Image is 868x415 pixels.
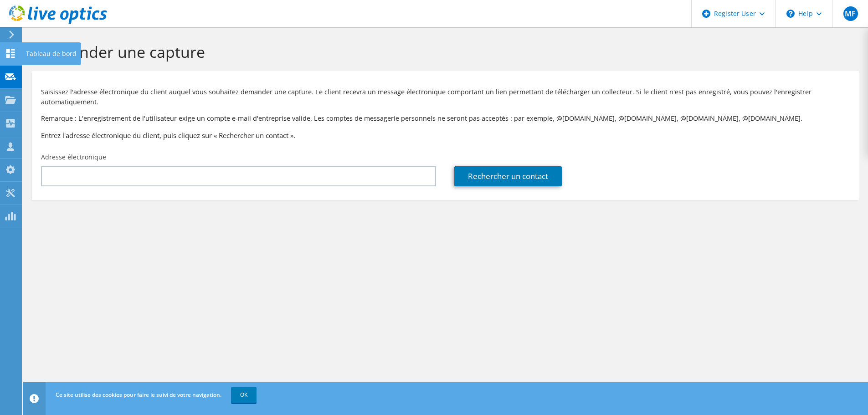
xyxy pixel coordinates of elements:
h3: Entrez l'adresse électronique du client, puis cliquez sur « Rechercher un contact ». [41,130,850,140]
div: Tableau de bord [21,42,81,65]
span: Ce site utilise des cookies pour faire le suivi de votre navigation. [56,391,221,399]
span: MF [843,6,858,21]
a: Rechercher un contact [454,166,562,186]
p: Saisissez l'adresse électronique du client auquel vous souhaitez demander une capture. Le client ... [41,87,850,107]
h1: Demander une capture [36,42,850,61]
p: Remarque : L'enregistrement de l'utilisateur exige un compte e-mail d'entreprise valide. Les comp... [41,113,850,123]
a: OK [231,387,257,403]
svg: \n [786,10,795,18]
label: Adresse électronique [41,153,106,162]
